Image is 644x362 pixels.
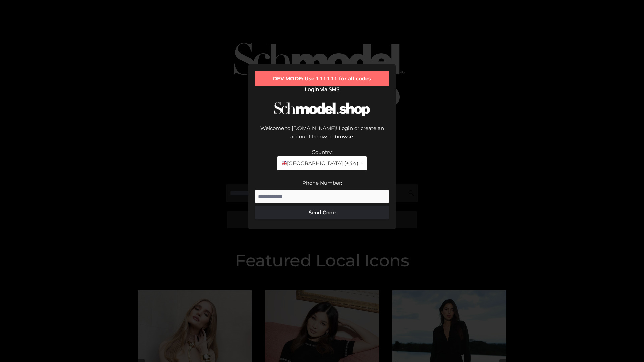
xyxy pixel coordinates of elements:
span: [GEOGRAPHIC_DATA] (+44) [281,159,358,168]
h2: Login via SMS [255,86,389,93]
div: Welcome to [DOMAIN_NAME]! Login or create an account below to browse. [255,124,389,148]
img: 🇬🇧 [282,161,287,166]
img: Schmodel Logo [272,96,372,122]
div: DEV MODE: Use 111111 for all codes [255,71,389,86]
label: Phone Number: [302,180,342,186]
button: Send Code [255,206,389,219]
label: Country: [312,149,333,155]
